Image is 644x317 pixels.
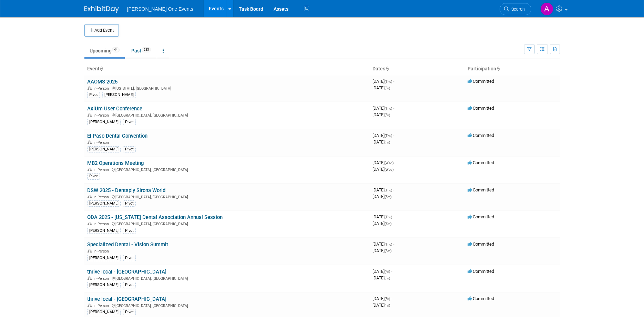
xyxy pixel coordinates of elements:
div: [PERSON_NAME] [87,282,121,288]
th: Participation [465,63,560,75]
div: [PERSON_NAME] [87,228,121,234]
span: (Fri) [385,297,390,301]
th: Dates [370,63,465,75]
span: [DATE] [372,214,394,219]
span: [DATE] [372,194,391,199]
span: In-Person [93,276,111,281]
a: Sort by Participation Type [496,66,500,71]
span: - [391,296,392,301]
a: AAOMS 2025 [87,79,117,85]
span: Committed [468,241,494,247]
span: (Thu) [385,188,392,192]
a: Sort by Start Date [385,66,389,71]
span: [DATE] [372,106,394,111]
span: Committed [468,214,494,219]
th: Event [84,63,370,75]
span: In-Person [93,140,111,145]
span: (Thu) [385,215,392,219]
div: [PERSON_NAME] [87,200,121,207]
div: Pivot [123,309,136,315]
span: (Sat) [385,195,391,199]
a: Specialized Dental - Vision Summit [87,241,168,248]
span: [DATE] [372,160,396,165]
span: (Thu) [385,107,392,110]
span: [DATE] [372,167,393,172]
span: Committed [468,106,494,111]
span: [DATE] [372,133,394,138]
div: [PERSON_NAME] [87,309,121,315]
span: [DATE] [372,79,394,84]
div: Pivot [87,173,100,179]
span: [DATE] [372,85,390,90]
div: Pivot [123,255,136,261]
span: (Thu) [385,80,392,83]
span: (Fri) [385,113,390,117]
span: [DATE] [372,139,390,145]
a: AxiUm User Conference [87,106,142,112]
div: [GEOGRAPHIC_DATA], [GEOGRAPHIC_DATA] [87,194,367,199]
img: Amanda Bartschi [540,2,553,16]
a: El Paso Dental Convention [87,133,147,139]
span: Committed [468,296,494,301]
span: - [393,187,394,192]
img: In-Person Event [88,304,92,307]
span: Committed [468,160,494,165]
span: [DATE] [372,275,390,280]
div: [PERSON_NAME] [102,92,136,98]
img: In-Person Event [88,195,92,198]
span: - [393,79,394,84]
span: In-Person [93,195,111,199]
a: Upcoming44 [84,44,125,57]
a: thrive local - [GEOGRAPHIC_DATA] [87,269,166,275]
img: In-Person Event [88,168,92,171]
span: Committed [468,187,494,192]
span: - [391,269,392,274]
span: (Fri) [385,276,390,280]
div: [PERSON_NAME] [87,146,121,152]
a: thrive local - [GEOGRAPHIC_DATA] [87,296,166,302]
img: In-Person Event [88,140,92,144]
span: [DATE] [372,303,390,308]
span: (Fri) [385,86,390,90]
div: [GEOGRAPHIC_DATA], [GEOGRAPHIC_DATA] [87,167,367,172]
span: - [395,160,396,165]
span: Committed [468,133,494,138]
button: Add Event [84,24,119,37]
a: MB2 Operations Meeting [87,160,144,166]
a: ODA 2025 - [US_STATE] Dental Association Annual Session [87,214,223,220]
span: 235 [142,47,151,52]
span: - [393,106,394,111]
span: - [393,214,394,219]
span: [DATE] [372,187,394,192]
span: (Sat) [385,249,391,253]
span: Search [509,7,525,12]
div: Pivot [123,228,136,234]
span: [PERSON_NAME] One Events [127,6,193,12]
img: In-Person Event [88,113,92,117]
span: In-Person [93,304,111,308]
span: [DATE] [372,296,392,301]
div: Pivot [123,119,136,125]
a: Search [500,3,531,15]
a: Past235 [126,44,156,57]
span: [DATE] [372,112,390,117]
span: In-Person [93,86,111,91]
img: In-Person Event [88,249,92,252]
span: [DATE] [372,248,391,253]
img: ExhibitDay [84,6,119,13]
span: - [393,241,394,247]
span: [DATE] [372,241,394,247]
div: [GEOGRAPHIC_DATA], [GEOGRAPHIC_DATA] [87,221,367,226]
span: In-Person [93,113,111,118]
img: In-Person Event [88,276,92,280]
span: Committed [468,79,494,84]
span: (Fri) [385,304,390,307]
span: (Fri) [385,270,390,274]
div: [US_STATE], [GEOGRAPHIC_DATA] [87,85,367,91]
span: Committed [468,269,494,274]
div: [GEOGRAPHIC_DATA], [GEOGRAPHIC_DATA] [87,112,367,118]
img: In-Person Event [88,86,92,90]
span: [DATE] [372,221,391,226]
span: (Fri) [385,140,390,144]
span: (Wed) [385,168,393,171]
